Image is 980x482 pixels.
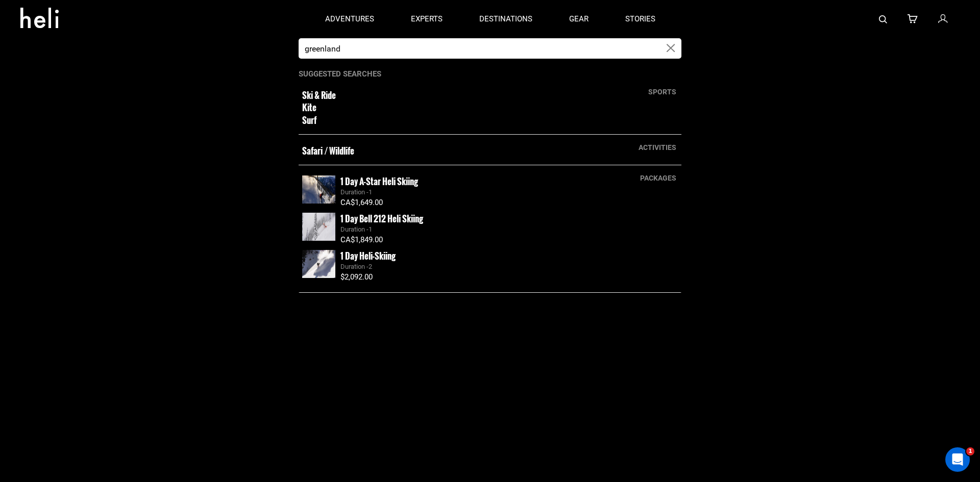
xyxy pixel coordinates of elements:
img: images [302,250,335,278]
span: 1 [966,447,974,455]
div: packages [635,173,681,183]
span: 2 [369,263,372,270]
span: CA$1,649.00 [340,198,383,207]
small: Surf [302,114,603,126]
span: 1 [369,188,372,196]
img: images [302,213,335,241]
div: Duration - [340,262,678,272]
div: activities [633,142,681,153]
small: 1 Day Heli-Skiing [340,249,396,262]
p: adventures [325,14,374,24]
small: Ski & Ride [302,89,603,102]
span: 1 [369,225,372,233]
span: $2,092.00 [340,272,373,282]
p: destinations [479,14,532,24]
small: 1 Day A-Star Heli Skiing [340,175,418,188]
input: Search by Sport, Trip or Operator [299,38,660,59]
iframe: Intercom live chat [945,447,970,472]
small: 1 Day Bell 212 Heli Skiing [340,212,423,225]
div: Duration - [340,225,678,235]
div: sports [643,87,681,97]
small: Kite [302,102,603,114]
p: Suggested Searches [299,69,681,80]
img: search-bar-icon.svg [879,15,887,23]
small: Safari / Wildlife [302,145,603,157]
img: images [302,175,335,204]
div: Duration - [340,188,678,197]
span: CA$1,849.00 [340,235,383,244]
p: experts [411,14,443,24]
